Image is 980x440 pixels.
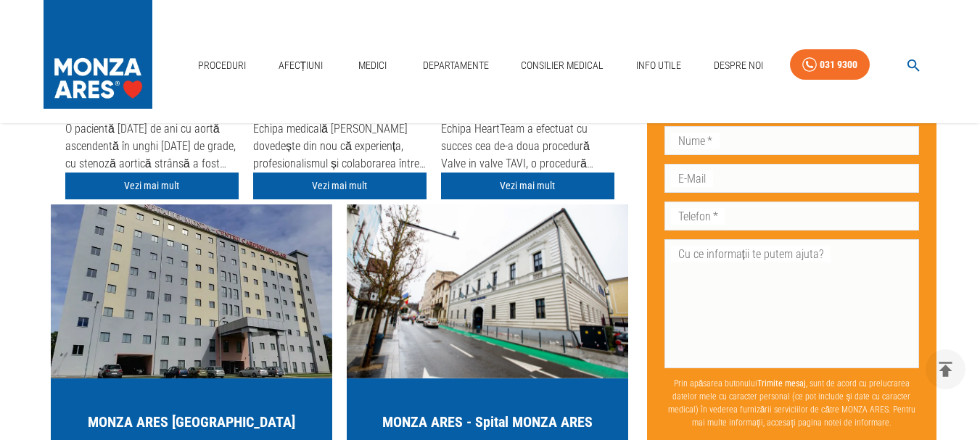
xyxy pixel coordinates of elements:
h5: MONZA ARES [GEOGRAPHIC_DATA] [88,412,295,432]
a: Vezi mai mult [65,173,239,199]
div: Echipa HeartTeam a efectuat cu succes cea de-a doua procedură Valve in valve TAVI, o procedură mi... [441,120,614,173]
a: Vezi mai mult [253,173,427,199]
img: MONZA ARES Cluj-Napoca [347,204,628,378]
div: O pacientă [DATE] de ani cu aortă ascendentă în unghi [DATE] de grade, cu stenoză aortică strânsă... [65,120,239,173]
div: 031 9300 [820,56,857,74]
a: 031 9300 [790,49,870,80]
a: Vezi mai mult [441,173,614,199]
a: Afecțiuni [273,51,329,80]
a: Medici [350,51,396,80]
button: delete [926,349,965,389]
a: Despre Noi [708,51,769,80]
div: Echipa medicală [PERSON_NAME] dovedește din nou că experiența, profesionalismul și colaborarea în... [253,120,427,173]
b: Trimite mesaj [757,378,806,389]
p: Prin apăsarea butonului , sunt de acord cu prelucrarea datelor mele cu caracter personal (ce pot ... [664,371,920,435]
a: Proceduri [192,51,252,80]
a: Consilier Medical [515,51,609,80]
a: Info Utile [630,51,687,80]
img: MONZA ARES Bucuresti [51,204,332,378]
a: Departamente [417,51,495,80]
h5: MONZA ARES - Spital MONZA ARES [382,412,593,432]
